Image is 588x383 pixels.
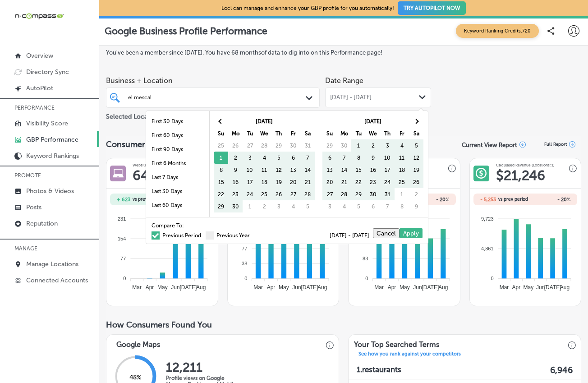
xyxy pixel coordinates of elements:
[117,197,130,203] h2: + 623
[325,76,363,85] label: Date Range
[152,223,184,228] span: Compare To:
[146,212,209,226] li: Last 90 Days
[496,167,545,184] h1: $ 21,246
[257,152,271,164] td: 4
[337,176,351,188] td: 21
[380,176,395,188] td: 24
[106,320,212,330] span: How Consumers Found You
[366,152,380,164] td: 9
[366,127,380,139] th: We
[146,198,209,212] li: Last 60 Days
[286,176,300,188] td: 20
[257,188,271,200] td: 25
[422,284,439,291] tspan: [DATE]
[438,284,448,291] tspan: Aug
[337,188,351,200] td: 28
[26,136,78,143] p: GBP Performance
[300,164,315,176] td: 14
[351,139,366,152] td: 1
[133,163,158,167] h3: Website Clicks
[380,152,395,164] td: 10
[214,176,228,188] td: 15
[491,276,493,281] tspan: 0
[253,284,263,291] tspan: Mar
[214,188,228,200] td: 22
[286,139,300,152] td: 30
[400,284,410,291] tspan: May
[351,127,366,139] th: Tu
[500,284,509,291] tspan: Mar
[380,127,395,139] th: Th
[286,164,300,176] td: 13
[271,200,286,212] td: 3
[106,139,213,149] span: Consumer Actions Overview
[242,261,247,266] tspan: 38
[337,115,409,127] th: [DATE]
[353,351,466,359] a: See how you rank against your competitors
[300,200,315,212] td: 5
[158,284,168,291] tspan: May
[395,188,409,200] td: 1
[105,25,267,37] p: Google Business Profile Performance
[337,200,351,212] td: 4
[366,176,380,188] td: 23
[567,197,570,203] span: %
[257,176,271,188] td: 18
[380,200,395,212] td: 7
[228,188,243,200] td: 23
[146,143,209,157] li: First 90 Days
[544,142,567,147] span: Full Report
[214,164,228,176] td: 8
[300,176,315,188] td: 21
[146,284,154,291] tspan: Apr
[366,200,380,212] td: 6
[152,233,201,238] label: Previous Period
[133,284,142,291] tspan: Mar
[26,68,69,76] p: Directory Sync
[26,84,53,92] p: AutoPilot
[357,365,401,375] p: 1. restaurants
[286,200,300,212] td: 4
[300,152,315,164] td: 7
[395,200,409,212] td: 8
[337,127,351,139] th: Mo
[26,187,74,195] p: Photos & Videos
[351,152,366,164] td: 8
[257,139,271,152] td: 28
[550,365,573,375] label: 6,946
[351,188,366,200] td: 29
[267,284,276,291] tspan: Apr
[395,139,409,152] td: 4
[366,188,380,200] td: 30
[146,129,209,143] li: First 60 Days
[409,200,423,212] td: 9
[560,284,570,291] tspan: Aug
[480,197,496,203] h2: - 5,253
[351,176,366,188] td: 22
[26,260,78,268] p: Manage Locations
[243,188,257,200] td: 24
[380,139,395,152] td: 3
[409,176,423,188] td: 26
[243,127,257,139] th: Tu
[337,139,351,152] td: 30
[214,139,228,152] td: 25
[330,94,372,101] span: [DATE] - [DATE]
[462,141,517,148] p: Current View Report
[271,127,286,139] th: Th
[133,167,157,184] h1: 648
[214,200,228,212] td: 29
[317,284,327,291] tspan: Aug
[496,163,555,167] h3: Calculated Revenue (Locations: 1)
[380,164,395,176] td: 17
[300,139,315,152] td: 31
[395,176,409,188] td: 25
[146,115,209,129] li: First 30 Days
[337,152,351,164] td: 7
[26,203,41,211] p: Posts
[243,139,257,152] td: 27
[286,152,300,164] td: 6
[413,284,422,291] tspan: Jun
[214,127,228,139] th: Su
